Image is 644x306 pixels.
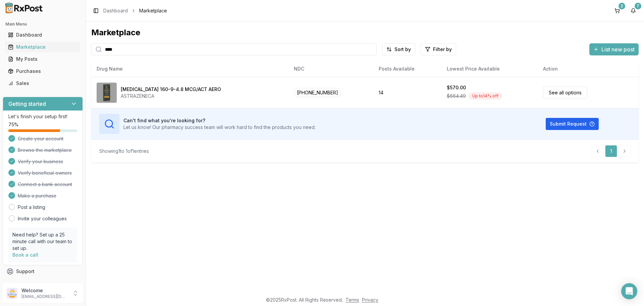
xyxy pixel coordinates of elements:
span: Marketplace [139,7,167,14]
a: 1 [605,145,617,157]
p: Welcome [21,287,68,294]
a: Invite your colleagues [18,215,67,222]
img: User avatar [7,288,17,299]
div: My Posts [8,56,77,62]
button: 2 [612,5,623,16]
a: Book a call [12,252,38,258]
nav: pagination [592,145,631,157]
span: Create your account [18,135,63,142]
span: Connect a bank account [18,181,72,188]
p: Need help? Set up a 25 minute call with our team to set up. [12,231,73,252]
button: 7 [628,5,639,16]
p: Let us know! Our pharmacy success team will work hard to find the products you need. [123,124,316,131]
span: Browse the marketplace [18,147,72,154]
a: My Posts [5,53,80,65]
button: List new post [589,43,639,55]
a: Dashboard [103,7,128,14]
button: Dashboard [3,30,83,40]
span: List new post [601,45,635,53]
div: Marketplace [8,44,77,50]
div: Showing 1 to 1 of 1 entries [99,148,149,155]
span: $664.49 [447,93,466,99]
div: Purchases [8,68,77,75]
a: Terms [345,297,359,303]
a: Marketplace [5,41,80,53]
h3: Getting started [8,100,46,108]
div: Dashboard [8,32,77,38]
div: ASTRAZENECA [121,93,221,99]
span: Sort by [394,46,411,53]
button: My Posts [3,54,83,64]
button: Support [3,265,83,277]
a: List new post [589,47,639,53]
td: 14 [373,77,441,108]
span: Make a purchase [18,192,56,199]
span: Verify beneficial owners [18,170,72,176]
button: Filter by [421,43,456,55]
th: Posts Available [373,61,441,77]
th: Drug Name [91,61,288,77]
img: RxPost Logo [3,3,46,13]
th: Action [538,61,639,77]
p: Let's finish your setup first! [8,113,77,120]
button: Sales [3,78,83,89]
a: See all options [543,87,587,98]
th: NDC [288,61,373,77]
button: Feedback [3,277,83,290]
div: [MEDICAL_DATA] 160-9-4.8 MCG/ACT AERO [121,86,221,93]
h2: Main Menu [5,21,80,27]
a: Privacy [362,297,378,303]
div: 7 [635,3,641,9]
div: Marketplace [91,27,639,38]
span: Feedback [16,280,39,287]
a: Post a listing [18,204,45,211]
span: Verify your business [18,158,63,165]
button: Marketplace [3,42,83,52]
nav: breadcrumb [103,7,167,14]
h3: Can't find what you're looking for? [123,117,316,124]
button: Submit Request [546,118,599,130]
span: [PHONE_NUMBER] [294,88,341,97]
div: Up to 14 % off [469,92,502,100]
button: Purchases [3,66,83,77]
span: 75 % [8,121,18,128]
div: $570.00 [447,84,466,91]
th: Lowest Price Available [441,61,538,77]
div: 2 [619,3,625,9]
div: Open Intercom Messenger [621,283,637,299]
a: Dashboard [5,29,80,41]
span: Filter by [433,46,452,53]
img: Breztri Aerosphere 160-9-4.8 MCG/ACT AERO [97,83,117,103]
a: Sales [5,77,80,89]
div: Sales [8,80,77,87]
p: [EMAIL_ADDRESS][DOMAIN_NAME] [21,294,68,299]
a: Purchases [5,65,80,77]
button: Sort by [382,43,415,55]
